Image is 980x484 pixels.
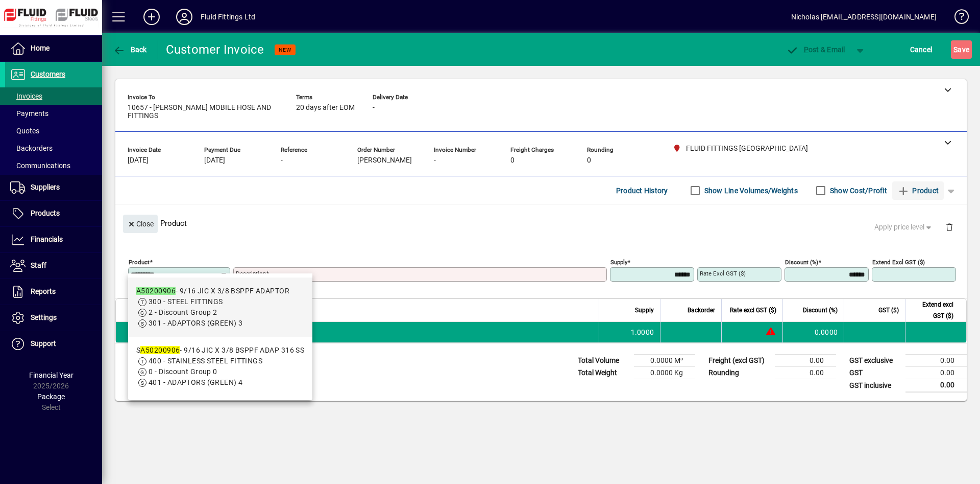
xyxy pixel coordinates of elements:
[786,45,845,54] span: ost & Email
[236,270,266,277] mat-label: Description
[31,183,60,191] span: Suppliers
[31,287,56,295] span: Reports
[791,9,937,25] div: Nicholas [EMAIL_ADDRESS][DOMAIN_NAME]
[128,104,281,120] span: 10657 - [PERSON_NAME] MOBILE HOSE AND FITTINGS
[634,367,695,379] td: 0.0000 Kg
[937,222,962,232] app-page-header-button: Delete
[775,367,836,379] td: 0.00
[5,105,102,122] a: Payments
[775,355,836,367] td: 0.00
[635,305,654,316] span: Supply
[905,367,967,379] td: 0.00
[870,218,938,237] button: Apply price level
[804,45,808,54] span: P
[296,104,355,112] span: 20 days after EOM
[140,346,180,354] em: A50200906
[10,109,48,118] span: Payments
[136,286,289,296] div: - 9/16 JIC X 3/8 BSPPF ADAPTOR
[953,45,958,54] span: S
[281,156,283,165] span: -
[785,259,818,266] mat-label: Discount (%)
[136,345,304,356] div: S - 9/16 JIC X 3/8 BSPPF ADAP 316 SS
[5,140,102,157] a: Backorders
[510,156,514,165] span: 0
[5,201,102,226] a: Products
[149,378,243,386] span: 401 - ADAPTORS (GREEN) 4
[149,297,223,306] span: 300 - STEEL FITTINGS
[573,355,634,367] td: Total Volume
[204,156,225,165] span: [DATE]
[31,261,46,269] span: Staff
[828,186,887,196] label: Show Cost/Profit
[616,182,668,199] span: Product History
[587,156,591,165] span: 0
[573,367,634,379] td: Total Weight
[730,305,776,316] span: Rate excl GST ($)
[10,92,42,100] span: Invoices
[905,355,967,367] td: 0.00
[31,209,60,217] span: Products
[688,305,715,316] span: Backorder
[5,279,102,305] a: Reports
[947,2,967,35] a: Knowledge Base
[953,41,969,58] span: ave
[782,322,844,342] td: 0.0000
[910,41,933,58] span: Cancel
[128,156,149,165] span: [DATE]
[634,355,695,367] td: 0.0000 M³
[631,327,654,337] span: 1.0000
[703,367,775,379] td: Rounding
[905,379,967,392] td: 0.00
[135,8,168,26] button: Add
[149,367,217,376] span: 0 - Discount Group 0
[31,313,57,321] span: Settings
[874,222,934,233] span: Apply price level
[10,162,70,170] span: Communications
[115,204,967,242] div: Product
[128,278,312,337] mat-option: A50200906 - 9/16 JIC X 3/8 BSPPF ADAPTOR
[5,157,102,174] a: Communications
[166,41,264,58] div: Customer Invoice
[149,308,217,316] span: 2 - Discount Group 2
[434,156,436,165] span: -
[908,40,935,59] button: Cancel
[31,235,63,243] span: Financials
[128,337,312,396] mat-option: SA50200906 - 9/16 JIC X 3/8 BSPPF ADAP 316 SS
[951,40,972,59] button: Save
[31,70,65,78] span: Customers
[844,367,905,379] td: GST
[5,227,102,252] a: Financials
[878,305,899,316] span: GST ($)
[357,156,412,165] span: [PERSON_NAME]
[844,379,905,392] td: GST inclusive
[10,127,39,135] span: Quotes
[612,181,672,200] button: Product History
[168,8,201,26] button: Profile
[5,175,102,200] a: Suppliers
[31,44,50,52] span: Home
[201,9,255,25] div: Fluid Fittings Ltd
[912,299,953,321] span: Extend excl GST ($)
[872,259,925,266] mat-label: Extend excl GST ($)
[5,87,102,105] a: Invoices
[373,104,375,112] span: -
[703,355,775,367] td: Freight (excl GST)
[700,270,746,277] mat-label: Rate excl GST ($)
[29,371,73,379] span: Financial Year
[844,355,905,367] td: GST exclusive
[37,393,65,401] span: Package
[5,36,102,61] a: Home
[129,259,150,266] mat-label: Product
[110,40,150,59] button: Back
[5,253,102,279] a: Staff
[120,219,160,228] app-page-header-button: Close
[279,47,291,53] span: NEW
[102,40,158,59] app-page-header-button: Back
[31,339,56,348] span: Support
[781,40,850,59] button: Post & Email
[5,331,102,357] a: Support
[702,186,798,196] label: Show Line Volumes/Weights
[5,122,102,140] a: Quotes
[136,287,176,295] em: A50200906
[113,45,147,54] span: Back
